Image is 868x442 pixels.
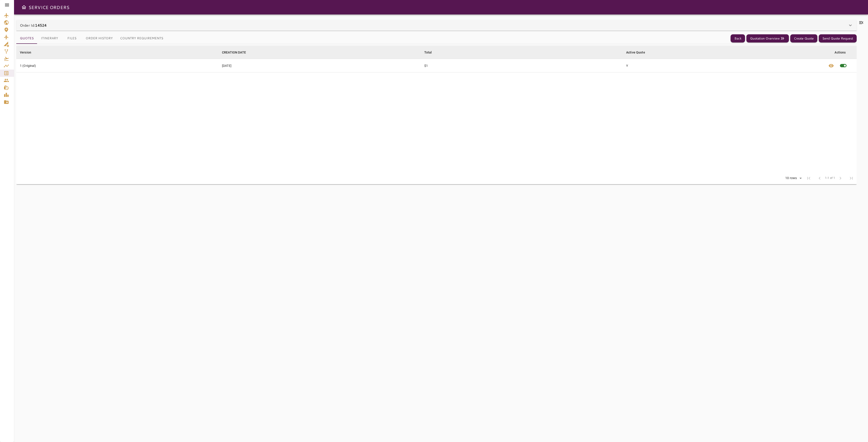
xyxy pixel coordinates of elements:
span: This quote is already active [837,59,850,72]
div: basic tabs example [16,33,167,44]
h6: SERVICE ORDERS [28,4,69,11]
button: Open drawer [19,3,28,12]
span: Previous Page [814,173,825,184]
button: Back [731,34,745,43]
button: Send Quote Request [819,34,857,43]
button: View quote details [826,59,837,72]
b: 14524 [35,23,47,28]
td: $1 [421,59,623,72]
span: Total [424,50,438,55]
button: Itinerary [37,33,62,44]
span: 1-1 of 1 [825,176,835,180]
span: Next Page [835,173,846,184]
td: [DATE] [218,59,421,72]
div: CREATION DATE [222,50,246,55]
button: Order History [82,33,116,44]
span: First Page [803,173,814,184]
p: Order Id: [20,23,47,28]
span: Version [20,50,37,55]
td: Y [623,59,825,72]
button: Quotation Overview [746,34,789,43]
div: Total [424,50,432,55]
div: 10 rows [784,176,798,180]
td: 1 (Original) [16,59,218,72]
div: Active Quote [626,50,645,55]
div: Version [20,50,31,55]
div: Order Id:14524 [16,20,857,31]
button: Files [62,33,82,44]
button: Create Quote [790,34,817,43]
button: Country Requirements [116,33,167,44]
span: visibility [828,63,834,68]
div: 10 rows [782,175,803,182]
button: Quotes [16,33,37,44]
span: Active Quote [626,50,651,55]
span: CREATION DATE [222,50,252,55]
span: Last Page [846,173,857,184]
